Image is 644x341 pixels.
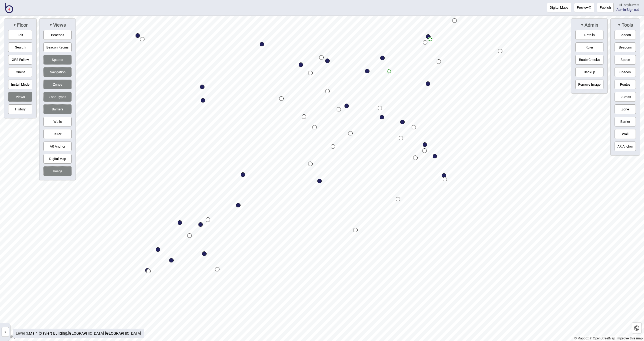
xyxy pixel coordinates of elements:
div: Map marker [187,233,192,238]
div: Map marker [380,115,384,120]
span: Admin [584,22,598,28]
button: Beacons [43,30,72,40]
div: Map marker [325,89,330,94]
a: Mapbox [574,337,589,340]
div: Map marker [198,222,203,227]
button: AR Anchor [615,142,636,151]
div: Map marker [140,37,144,42]
button: Walls [43,117,72,126]
div: Map marker [169,258,174,263]
div: Map marker [260,42,264,47]
div: Map marker [452,18,457,23]
span: , [29,331,68,336]
span: | [616,8,627,12]
button: Orient [8,67,32,77]
div: Map marker [387,69,391,74]
div: Map marker [443,177,447,182]
button: B.Cross [615,92,636,102]
a: Main (Xavier) Building [29,331,67,336]
div: Hi Tonyburrett [616,3,639,7]
button: Zones [43,80,72,89]
div: Map marker [428,37,432,41]
a: Admin [616,8,626,12]
button: Image [43,166,72,176]
button: Views [8,92,32,102]
div: Map marker [365,69,370,74]
div: Map marker [437,60,441,64]
button: Space [615,55,636,65]
a: Previewpreview [574,3,594,12]
span: ▼ [581,23,584,27]
a: » [0,329,10,334]
div: Map marker [279,96,284,101]
div: Map marker [201,98,205,103]
button: Edit [8,30,32,40]
button: Backup [575,67,603,77]
div: Map marker [178,221,182,225]
button: Spaces [615,67,636,77]
div: Map marker [236,203,241,208]
div: Map marker [426,82,430,86]
span: Views [52,22,66,28]
img: preview [589,6,591,9]
a: OpenStreetMap [590,337,615,340]
div: Map marker [312,125,317,130]
div: Map marker [200,85,204,89]
div: Map marker [331,144,335,149]
div: Map marker [215,267,219,272]
button: Wall [615,129,636,139]
button: Zone [615,104,636,114]
img: BindiMaps CMS [5,3,13,13]
div: Map marker [308,162,313,166]
div: Map marker [378,106,382,110]
span: ▼ [617,23,621,27]
div: Map marker [442,173,446,178]
span: Tools [621,22,633,28]
div: Map marker [433,154,437,159]
div: Map marker [136,33,140,38]
button: Search [8,42,32,52]
button: Digital Maps [547,3,571,12]
div: Map marker [380,56,385,60]
div: Map marker [337,107,341,112]
button: Route Checks [575,55,603,65]
button: Publish [597,3,614,12]
div: Map marker [348,131,353,136]
div: Map marker [498,49,502,53]
div: Map marker [241,173,245,177]
div: Map marker [202,252,207,256]
button: Preview [574,3,594,12]
button: » [2,327,9,337]
div: Map marker [206,218,210,222]
button: Beacon [615,30,636,40]
button: Digital Map [43,154,72,164]
div: Map marker [412,125,416,130]
div: Map marker [146,269,151,274]
button: Barrier [615,117,636,126]
span: ▼ [13,23,16,27]
div: Map marker [396,197,400,202]
div: Map marker [413,156,418,160]
button: Zone Types [43,92,72,102]
a: Mapbox logo [2,333,25,339]
div: Map marker [145,268,150,273]
button: GPS Follow [8,55,32,65]
div: Map marker [426,35,431,39]
div: Map marker [299,63,303,67]
div: Map marker [319,55,324,60]
button: Remove Image [575,80,603,89]
div: Map marker [353,228,358,232]
button: Spaces [43,55,72,65]
button: Beacons [615,42,636,52]
button: Install Mode [8,80,32,89]
div: Map marker [325,59,330,63]
a: [GEOGRAPHIC_DATA] [GEOGRAPHIC_DATA] [68,331,141,336]
div: Map marker [156,247,160,252]
div: Map marker [302,115,306,119]
button: Sign out [627,8,639,12]
div: Map marker [308,71,313,75]
div: Map marker [345,104,349,108]
div: Map marker [422,149,427,153]
div: Map marker [423,143,427,147]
